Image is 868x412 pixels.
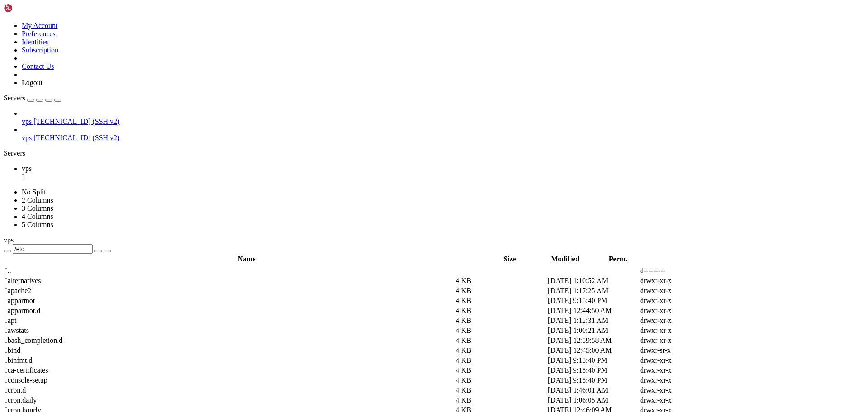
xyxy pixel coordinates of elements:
span: vps [22,118,32,125]
td: [DATE] 9:15:40 PM [547,366,639,375]
span:  [5,386,8,394]
span:  [5,336,8,344]
td: 4 KB [455,356,547,365]
input: Current Folder [13,244,93,254]
td: 4 KB [455,286,547,295]
td: [DATE] 9:15:40 PM [547,376,639,385]
td: [DATE] 12:44:50 AM [547,306,639,315]
span: .. [5,267,11,275]
span: apache2 [5,287,31,294]
span:  [5,346,8,354]
a: 4 Columns [22,213,53,220]
span: alternatives [5,277,41,284]
td: drwxr-xr-x [640,356,731,365]
td: [DATE] 12:59:58 AM [547,336,639,345]
span: apparmor [5,297,35,304]
a: vps [22,165,864,181]
td: [DATE] 1:06:05 AM [547,396,639,405]
a: 5 Columns [22,221,53,228]
td: drwxr-xr-x [640,376,731,385]
a: 2 Columns [22,196,53,204]
td: [DATE] 1:00:21 AM [547,326,639,335]
a: vps [TECHNICAL_ID] (SSH v2) [22,134,864,142]
th: Modified: activate to sort column ascending [531,255,600,264]
span:  [5,356,8,364]
td: drwxr-sr-x [640,346,731,355]
td: drwxr-xr-x [640,296,731,305]
td: 4 KB [455,366,547,375]
span: [TECHNICAL_ID] (SSH v2) [33,118,119,125]
th: Perm.: activate to sort column ascending [601,255,636,264]
td: drwxr-xr-x [640,276,731,285]
span: bash_completion.d [5,336,62,344]
a: Preferences [22,30,56,38]
a:  [22,173,864,181]
a: vps [TECHNICAL_ID] (SSH v2) [22,118,864,126]
span: cron.d [5,386,26,394]
span:  [5,317,8,324]
span:  [5,287,8,294]
span: cron.daily [5,396,37,404]
td: drwxr-xr-x [640,336,731,345]
td: [DATE] 1:46:01 AM [547,386,639,395]
th: Name: activate to sort column descending [5,255,489,264]
td: drwxr-xr-x [640,316,731,325]
span: binfmt.d [5,356,33,364]
span:  [5,267,8,275]
td: drwxr-xr-x [640,386,731,395]
a: Servers [4,94,61,102]
td: [DATE] 9:15:40 PM [547,356,639,365]
th: Size: activate to sort column ascending [490,255,529,264]
td: [DATE] 1:12:31 AM [547,316,639,325]
td: [DATE] 1:10:52 AM [547,276,639,285]
a: Identities [22,38,49,46]
a: My Account [22,22,58,29]
span: apt [5,317,16,324]
td: 4 KB [455,276,547,285]
a: Logout [22,79,42,86]
td: 4 KB [455,376,547,385]
td: drwxr-xr-x [640,396,731,405]
td: 4 KB [455,346,547,355]
span:  [5,297,8,304]
td: drwxr-xr-x [640,326,731,335]
span: vps [4,236,14,244]
span:  [5,376,8,384]
span: ca-certificates [5,366,48,374]
td: 4 KB [455,336,547,345]
span:  [5,277,8,284]
span:  [5,396,8,404]
td: drwxr-xr-x [640,286,731,295]
td: [DATE] 9:15:40 PM [547,296,639,305]
td: [DATE] 12:45:00 AM [547,346,639,355]
span: vps [22,134,32,142]
span: [TECHNICAL_ID] (SSH v2) [33,134,119,142]
span:  [5,366,8,374]
span: vps [22,165,32,172]
td: [DATE] 1:17:25 AM [547,286,639,295]
a: 3 Columns [22,204,53,212]
td: drwxr-xr-x [640,306,731,315]
a: Subscription [22,46,58,54]
td: 4 KB [455,316,547,325]
td: d--------- [640,266,731,275]
span: console-setup [5,376,47,384]
div: Servers [4,149,864,157]
span: awstats [5,327,29,334]
td: 4 KB [455,396,547,405]
span: bind [5,346,20,354]
span:  [5,327,8,334]
td: drwxr-xr-x [640,366,731,375]
li: vps [TECHNICAL_ID] (SSH v2) [22,109,864,126]
li: vps [TECHNICAL_ID] (SSH v2) [22,126,864,142]
td: 4 KB [455,326,547,335]
a: No Split [22,188,46,196]
a: Contact Us [22,62,54,70]
span: apparmor.d [5,307,40,314]
td: 4 KB [455,386,547,395]
td: 4 KB [455,306,547,315]
td: 4 KB [455,296,547,305]
img: Shellngn [4,4,56,13]
span:  [5,307,8,314]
